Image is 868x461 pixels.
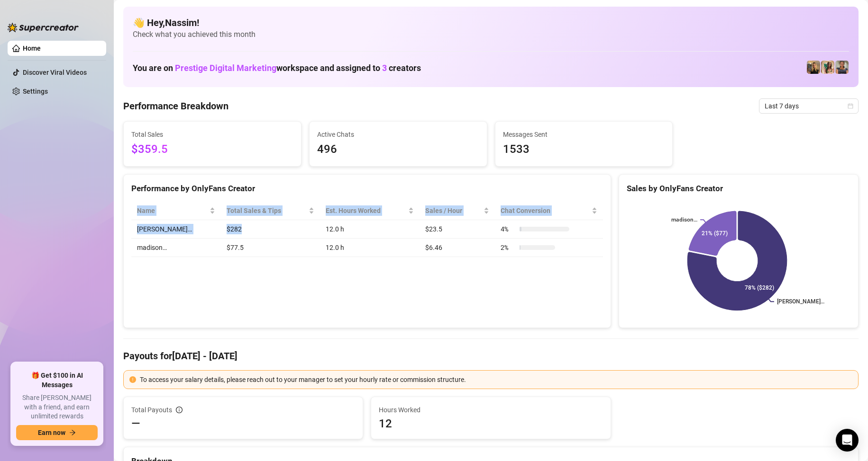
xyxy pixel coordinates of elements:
[131,416,140,431] span: —
[123,99,228,113] h4: Performance Breakdown
[501,242,516,253] span: 2 %
[129,376,136,383] span: exclamation-circle
[221,239,320,257] td: $77.5
[495,202,603,220] th: Chat Conversion
[16,425,98,440] button: Earn nowarrow-right
[23,44,41,52] a: Home
[133,63,421,73] h1: You are on workspace and assigned to creators
[123,349,859,363] h4: Payouts for [DATE] - [DATE]
[133,16,849,29] h4: 👋 Hey, Nassim !
[420,220,495,239] td: $23.5
[379,405,603,415] span: Hours Worked
[777,299,824,305] text: [PERSON_NAME]…
[131,405,172,415] span: Total Payouts
[23,88,48,95] a: Settings
[420,202,495,220] th: Sales / Hour
[425,205,482,216] span: Sales / Hour
[503,129,665,140] span: Messages Sent
[16,393,98,421] span: Share [PERSON_NAME] with a friend, and earn unlimited rewards
[137,205,208,216] span: Name
[320,220,420,239] td: 12.0 h
[175,63,276,73] span: Prestige Digital Marketing
[807,61,820,74] img: kendall
[836,429,859,452] div: Open Intercom Messenger
[317,141,479,159] span: 496
[221,202,320,220] th: Total Sales & Tips
[501,205,590,216] span: Chat Conversion
[320,239,420,257] td: 12.0 h
[227,205,307,216] span: Total Sales & Tips
[176,407,183,413] span: info-circle
[317,129,479,140] span: Active Chats
[420,239,495,257] td: $6.46
[131,141,293,159] span: $359.5
[765,99,853,113] span: Last 7 days
[848,103,853,109] span: calendar
[379,416,603,431] span: 12
[501,224,516,234] span: 4 %
[133,29,849,40] span: Check what you achieved this month
[221,220,320,239] td: $282
[627,182,850,195] div: Sales by OnlyFans Creator
[16,371,98,390] span: 🎁 Get $100 in AI Messages
[69,429,76,436] span: arrow-right
[326,205,406,216] div: Est. Hours Worked
[382,63,387,73] span: 3
[38,429,65,436] span: Earn now
[131,202,221,220] th: Name
[23,69,87,76] a: Discover Viral Videos
[140,374,852,385] div: To access your salary details, please reach out to your manager to set your hourly rate or commis...
[671,217,697,223] text: madison…
[503,141,665,159] span: 1533
[131,220,221,239] td: [PERSON_NAME]…
[131,182,603,195] div: Performance by OnlyFans Creator
[835,61,849,74] img: madison
[131,129,293,140] span: Total Sales
[131,239,221,257] td: madison…
[8,23,79,32] img: logo-BBDzfeDw.svg
[821,61,834,74] img: fiona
